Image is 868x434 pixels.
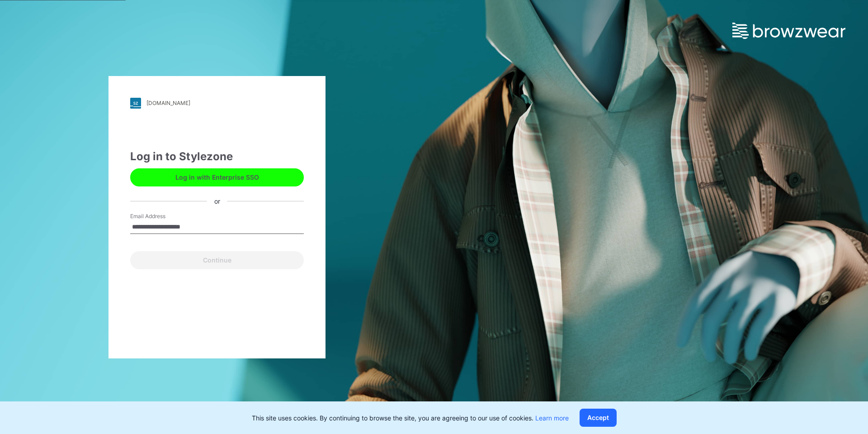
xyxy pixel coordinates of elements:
[207,196,227,206] div: or
[130,98,141,109] img: stylezone-logo.562084cfcfab977791bfbf7441f1a819.svg
[130,148,304,165] div: Log in to Stylezone
[732,23,845,39] img: browzwear-logo.e42bd6dac1945053ebaf764b6aa21510.svg
[146,100,190,106] div: [DOMAIN_NAME]
[580,409,617,427] button: Accept
[252,413,569,423] p: This site uses cookies. By continuing to browse the site, you are agreeing to our use of cookies.
[535,414,569,422] a: Learn more
[130,98,304,109] a: [DOMAIN_NAME]
[130,168,304,186] button: Log in with Enterprise SSO
[130,212,193,220] label: Email Address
